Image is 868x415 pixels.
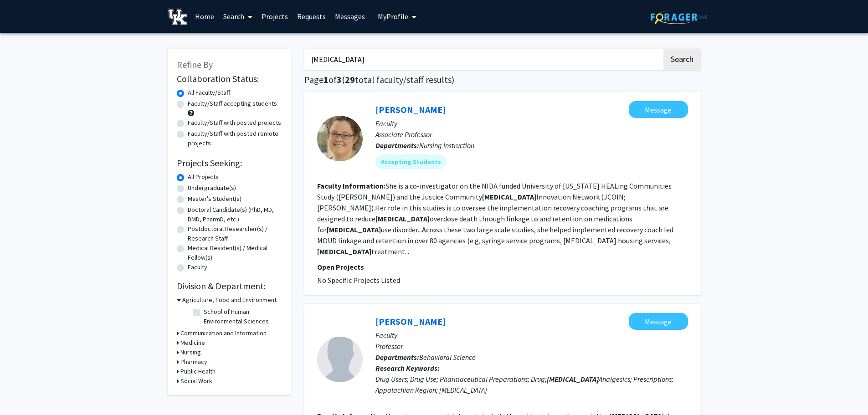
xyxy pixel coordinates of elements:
[345,74,355,85] span: 29
[317,276,400,285] span: No Specific Projects Listed
[293,0,330,32] a: Requests
[663,49,701,70] button: Search
[375,118,688,129] p: Faculty
[375,129,688,140] p: Associate Professor
[375,364,440,373] b: Research Keywords:
[177,73,282,84] h2: Collaboration Status:
[375,374,688,395] div: Drug Users; Drug Use; Pharmaceutical Preparations; Drug; Analgesics; Prescriptions; Appalachian R...
[375,353,419,362] b: Departments:
[188,243,282,262] label: Medical Resident(s) / Medical Fellow(s)
[651,10,708,24] img: ForagerOne Logo
[168,9,187,25] img: University of Kentucky Logo
[378,12,408,21] span: My Profile
[180,348,201,357] h3: Nursing
[419,353,476,362] span: Behavioral Science
[180,357,207,367] h3: Pharmacy
[190,0,219,32] a: Home
[180,376,212,386] h3: Social Work
[375,141,419,150] b: Departments:
[188,224,282,243] label: Postdoctoral Researcher(s) / Research Staff
[375,330,688,341] p: Faculty
[317,261,688,272] p: Open Projects
[204,307,279,326] label: School of Human Environmental Sciences
[177,158,282,169] h2: Projects Seeking:
[219,0,257,32] a: Search
[188,88,230,97] label: All Faculty/Staff
[188,262,207,272] label: Faculty
[182,295,277,305] h3: Agriculture, Food and Environment
[177,59,213,70] span: Refine By
[375,214,430,223] b: [MEDICAL_DATA]
[188,172,219,182] label: All Projects
[257,0,293,32] a: Projects
[188,183,236,193] label: Undergraduate(s)
[324,74,329,85] span: 1
[180,328,267,338] h3: Communication and Information
[375,104,446,115] a: [PERSON_NAME]
[317,181,385,190] b: Faculty Information:
[180,367,216,376] h3: Public Health
[629,313,688,330] button: Message Jennifer Havens
[547,374,599,384] b: [MEDICAL_DATA]
[304,74,701,85] h1: Page of ( total faculty/staff results)
[317,247,371,256] b: [MEDICAL_DATA]
[188,118,281,128] label: Faculty/Staff with posted projects
[629,101,688,118] button: Message Amanda Fallin-Bennett
[7,374,39,408] iframe: Chat
[177,281,282,292] h2: Division & Department:
[375,154,447,169] mat-chip: Accepting Students
[482,192,536,201] b: [MEDICAL_DATA]
[188,194,241,204] label: Master's Student(s)
[330,0,370,32] a: Messages
[188,129,282,148] label: Faculty/Staff with posted remote projects
[188,99,277,108] label: Faculty/Staff accepting students
[337,74,342,85] span: 3
[375,316,446,327] a: [PERSON_NAME]
[317,181,673,256] fg-read-more: She is a co-investigator on the NIDA funded University of [US_STATE] HEALing Communities Study ([...
[188,205,282,224] label: Doctoral Candidate(s) (PhD, MD, DMD, PharmD, etc.)
[180,338,205,348] h3: Medicine
[375,341,688,352] p: Professor
[304,49,662,70] input: Search Keywords
[419,141,474,150] span: Nursing Instruction
[327,225,381,234] b: [MEDICAL_DATA]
